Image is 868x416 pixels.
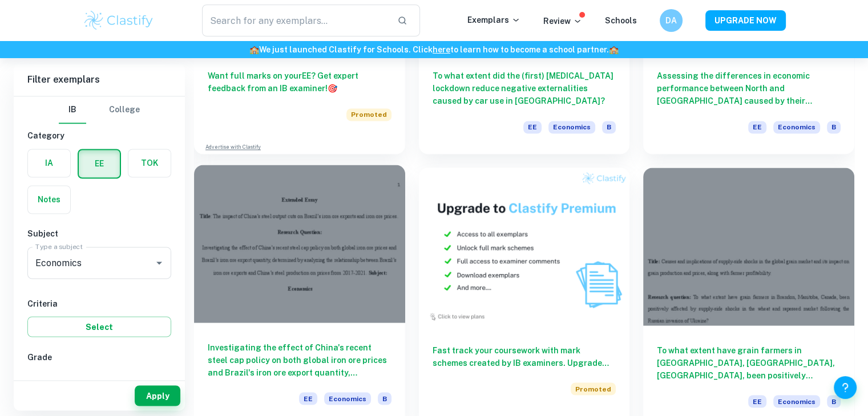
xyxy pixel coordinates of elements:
span: Economics [773,121,820,133]
span: B [827,395,841,407]
h6: Subject [27,227,171,240]
a: Advertise with Clastify [205,143,261,151]
h6: DA [664,14,677,27]
button: IA [28,149,70,177]
span: 🎯 [328,84,337,93]
input: Search for any exemplars... [202,5,389,36]
button: TOK [128,149,171,177]
span: Economics [324,392,371,405]
img: Clastify logo [83,9,155,32]
div: Filter type choice [59,96,140,124]
button: College [109,96,140,124]
a: here [433,45,450,54]
button: IB [59,96,86,124]
h6: Assessing the differences in economic performance between North and [GEOGRAPHIC_DATA] caused by t... [657,70,841,107]
h6: We just launched Clastify for Schools. Click to learn how to become a school partner. [2,43,866,56]
button: Apply [135,385,180,406]
button: Notes [28,186,70,213]
p: Exemplars [467,14,520,26]
h6: Grade [27,350,171,363]
span: 🏫 [609,45,619,54]
h6: Investigating the effect of China's recent steel cap policy on both global iron ore prices and Br... [208,341,391,378]
span: Promoted [571,382,616,395]
h6: To what extent have grain farmers in [GEOGRAPHIC_DATA], [GEOGRAPHIC_DATA], [GEOGRAPHIC_DATA], bee... [657,344,841,381]
h6: Fast track your coursework with mark schemes created by IB examiners. Upgrade now [433,344,616,369]
span: 🏫 [249,45,259,54]
h6: Category [27,129,171,142]
span: EE [748,121,766,133]
button: Open [151,255,167,271]
span: Promoted [346,108,391,121]
button: Help and Feedback [834,376,857,399]
span: EE [299,392,317,405]
button: DA [660,9,683,32]
img: Thumbnail [419,168,630,325]
h6: To what extent did the (first) [MEDICAL_DATA] lockdown reduce negative externalities caused by ca... [433,70,616,107]
span: EE [523,121,542,133]
label: Type a subject [35,242,83,251]
span: EE [748,395,766,407]
span: Economics [773,395,820,407]
h6: Filter exemplars [14,64,185,96]
span: B [378,392,391,405]
a: Schools [605,16,637,25]
span: B [602,121,616,133]
span: Economics [548,121,595,133]
p: Review [543,15,582,27]
button: Select [27,316,171,337]
button: EE [79,150,120,177]
h6: Want full marks on your EE ? Get expert feedback from an IB examiner! [208,70,391,95]
h6: Criteria [27,297,171,309]
span: B [827,121,841,133]
button: UPGRADE NOW [705,10,786,31]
